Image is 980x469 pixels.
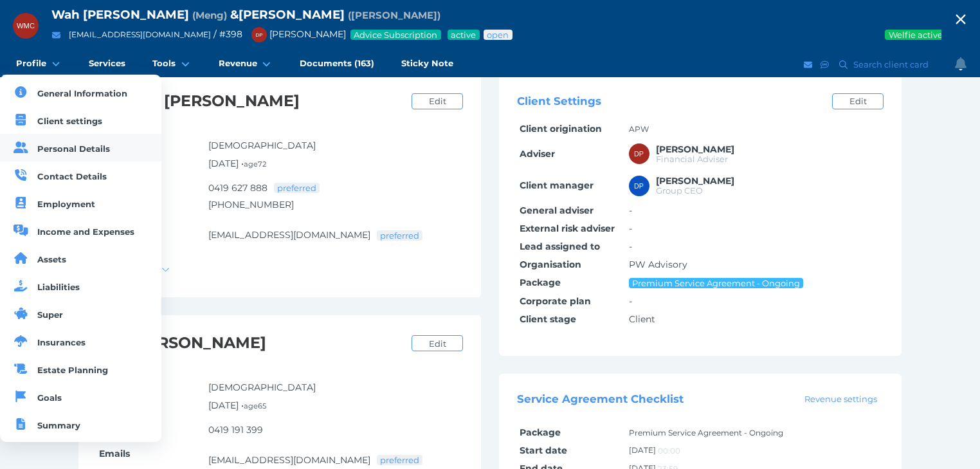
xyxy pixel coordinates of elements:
[423,96,451,106] span: Edit
[286,51,388,77] a: Documents (163)
[450,30,477,40] span: Service package status: Active service agreement in place
[520,123,602,134] span: Client origination
[520,445,567,456] span: Start date
[799,394,883,404] span: Revenue settings
[89,58,125,69] span: Services
[844,96,872,106] span: Edit
[75,51,139,77] a: Services
[37,88,127,98] span: General Information
[17,22,35,30] span: WMC
[37,365,108,375] span: Estate Planning
[48,27,64,43] button: Email
[37,116,102,126] span: Client settings
[251,27,267,42] div: David Parry
[626,442,884,460] td: [DATE]
[833,57,935,73] button: Search client card
[656,185,703,196] span: Group CEO
[16,58,46,69] span: Profile
[245,28,346,40] span: [PERSON_NAME]
[656,154,728,164] span: Financial Adviser
[277,183,318,193] span: preferred
[634,182,644,190] span: DP
[517,392,684,405] span: Service Agreement Checklist
[230,7,345,22] span: & [PERSON_NAME]
[208,182,268,194] a: 0419 627 888
[208,199,294,210] a: [PHONE_NUMBER]
[37,309,63,320] span: Super
[412,335,463,351] a: Edit
[656,143,734,155] span: David Parry
[37,143,110,154] span: Personal Details
[99,448,130,459] span: Emails
[629,313,655,325] span: Client
[51,7,189,22] span: Wah [PERSON_NAME]
[629,259,687,270] span: PW Advisory
[626,120,884,138] td: APW
[37,226,134,237] span: Income and Expenses
[401,58,453,69] span: Sticky Note
[629,205,632,216] span: -
[631,278,801,288] span: Premium Service Agreement - Ongoing
[13,13,39,39] div: Wah Meng Chew
[208,400,266,411] span: [DATE] •
[244,401,266,410] small: age 65
[152,58,176,69] span: Tools
[520,427,561,438] span: Package
[629,223,632,234] span: -
[423,338,451,349] span: Edit
[520,148,555,160] span: Adviser
[520,205,594,216] span: General adviser
[520,179,594,191] span: Client manager
[520,277,561,288] span: Package
[208,229,370,241] a: [EMAIL_ADDRESS][DOMAIN_NAME]
[208,382,316,393] span: [DEMOGRAPHIC_DATA]
[37,392,62,403] span: Goals
[517,95,601,108] span: Client Settings
[69,30,211,39] a: [EMAIL_ADDRESS][DOMAIN_NAME]
[205,51,286,77] a: Revenue
[629,176,649,196] div: David Pettit
[208,158,266,169] span: [DATE] •
[802,57,815,73] button: Email
[412,93,463,109] a: Edit
[486,30,510,40] span: Advice status: Review not yet booked in
[634,150,644,158] span: DP
[520,259,581,270] span: Organisation
[300,58,374,69] span: Documents (163)
[626,424,884,442] td: Premium Service Agreement - Ongoing
[37,171,107,181] span: Contact Details
[96,333,405,353] h2: Mrs [PERSON_NAME]
[37,420,80,430] span: Summary
[629,295,632,307] span: -
[629,143,649,164] div: David Parry
[379,230,421,241] span: preferred
[819,57,831,73] button: SMS
[520,223,615,234] span: External risk adviser
[348,9,440,21] span: Preferred name
[887,30,943,40] span: Welfie active
[799,392,884,405] a: Revenue settings
[520,313,576,325] span: Client stage
[37,282,80,292] span: Liabilities
[208,140,316,151] span: [DEMOGRAPHIC_DATA]
[656,175,734,187] span: David Pettit
[213,28,242,40] span: / # 398
[219,58,257,69] span: Revenue
[192,9,227,21] span: Preferred name
[520,295,591,307] span: Corporate plan
[208,424,263,436] a: 0419 191 399
[353,30,439,40] span: Advice Subscription
[629,241,632,252] span: -
[37,199,95,209] span: Employment
[96,91,405,111] h2: Mr Wah [PERSON_NAME]
[37,337,86,347] span: Insurances
[379,455,421,465] span: preferred
[851,59,934,69] span: Search client card
[255,32,262,38] span: DP
[244,160,266,169] small: age 72
[3,51,75,77] a: Profile
[208,454,370,466] a: [EMAIL_ADDRESS][DOMAIN_NAME]
[520,241,600,252] span: Lead assigned to
[832,93,884,109] a: Edit
[37,254,66,264] span: Assets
